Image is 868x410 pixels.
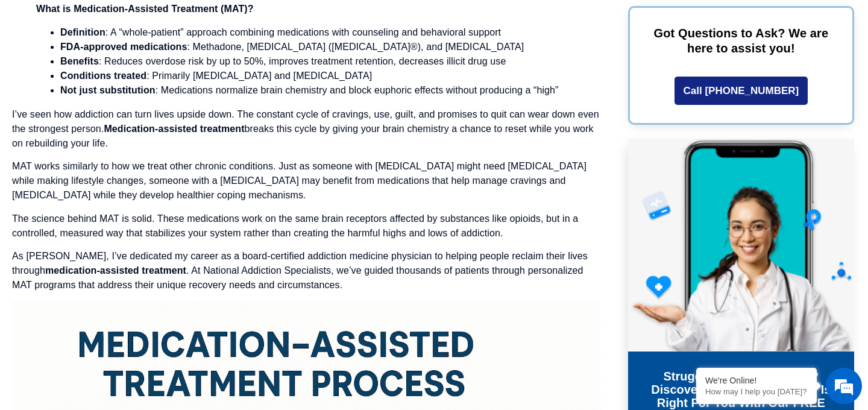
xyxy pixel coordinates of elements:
p: As [PERSON_NAME], I’ve dedicated my career as a board-certified addiction medicine physician to h... [12,249,601,292]
strong: medication-assisted treatment [45,265,186,276]
strong: Definition [60,27,105,37]
li: : A “whole-patient” approach combining medications with counseling and behavioral support [60,25,577,40]
div: We're Online! [705,376,808,385]
p: The science behind MAT is solid. These medications work on the same brain receptors affected by s... [12,212,601,241]
li: : Reduces overdose risk by up to 50%, improves treatment retention, decreases illicit drug use [60,54,577,69]
p: MAT works similarly to how we treat other chronic conditions. Just as someone with [MEDICAL_DATA]... [12,159,601,203]
li: : Medications normalize brain chemistry and block euphoric effects without producing a “high” [60,83,577,98]
strong: Conditions treated [60,71,146,81]
strong: Not just substitution [60,85,156,95]
span: Call [PHONE_NUMBER] [684,86,799,96]
p: Got Questions to Ask? We are here to assist you! [648,26,834,56]
li: : Primarily [MEDICAL_DATA] and [MEDICAL_DATA] [60,69,577,83]
div: Minimize live chat window [198,6,227,35]
strong: Benefits [60,56,99,66]
p: How may I help you today? [705,387,808,396]
span: We're online! [70,126,166,248]
li: : Methadone, [MEDICAL_DATA] ([MEDICAL_DATA]®), and [MEDICAL_DATA] [60,40,577,54]
div: Chat with us now [81,63,221,79]
a: Call [PHONE_NUMBER] [675,77,808,105]
strong: Medication-assisted treatment [104,124,244,134]
p: I’ve seen how addiction can turn lives upside down. The constant cycle of cravings, use, guilt, a... [12,107,601,151]
img: Online Suboxone Treatment - Opioid Addiction Treatment using phone [628,139,854,352]
strong: FDA-approved medications [60,42,187,52]
div: Navigation go back [13,62,31,80]
strong: What is Medication-Assisted Treatment (MAT)? [36,4,254,14]
textarea: Type your message and hit 'Enter' [6,278,230,320]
